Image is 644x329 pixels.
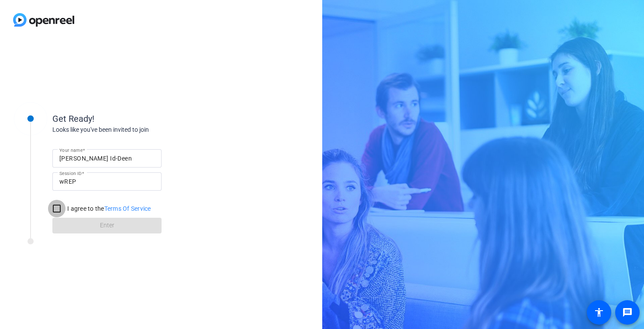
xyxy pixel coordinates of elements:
[59,171,82,176] mat-label: Session ID
[104,205,151,212] a: Terms Of Service
[52,125,227,134] div: Looks like you've been invited to join
[59,147,83,153] mat-label: Your name
[622,307,633,318] mat-icon: message
[52,112,227,125] div: Get Ready!
[594,307,604,318] mat-icon: accessibility
[65,204,151,213] label: I agree to the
